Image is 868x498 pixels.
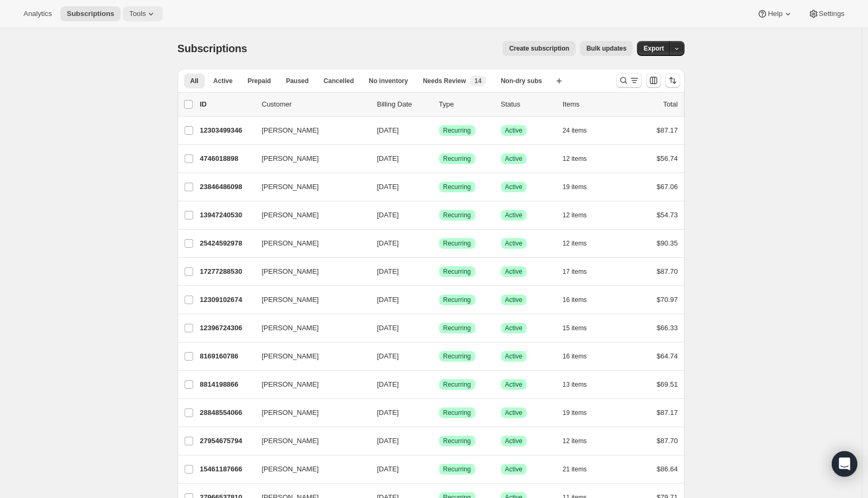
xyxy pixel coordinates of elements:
span: Settings [819,10,845,18]
p: Total [663,99,678,110]
button: [PERSON_NAME] [256,404,362,421]
span: $87.70 [657,437,678,445]
button: 12 items [563,434,599,448]
button: [PERSON_NAME] [256,291,362,308]
span: $69.51 [657,380,678,388]
span: [DATE] [377,154,399,162]
button: 17 items [563,264,599,279]
span: [PERSON_NAME] [262,379,319,390]
span: Cancelled [324,77,354,85]
button: 16 items [563,292,599,307]
div: Open Intercom Messenger [832,451,857,477]
p: 8169160786 [200,351,253,362]
span: Active [505,267,523,276]
div: 23846486098[PERSON_NAME][DATE]SuccessRecurringSuccessActive19 items$67.06 [200,179,678,194]
span: [PERSON_NAME] [262,464,319,475]
span: $67.06 [657,183,678,191]
span: [DATE] [377,239,399,247]
span: Recurring [443,211,471,219]
span: 15 items [563,324,587,332]
p: 12309102674 [200,295,253,305]
span: 16 items [563,296,587,304]
span: [DATE] [377,324,399,332]
span: [PERSON_NAME] [262,407,319,418]
span: $87.17 [657,409,678,417]
button: [PERSON_NAME] [256,178,362,195]
span: $70.97 [657,296,678,304]
span: Active [505,296,523,304]
span: Active [505,437,523,445]
span: Non-dry subs [501,77,542,85]
button: [PERSON_NAME] [256,432,362,450]
span: [PERSON_NAME] [262,238,319,249]
span: [PERSON_NAME] [262,125,319,136]
button: 16 items [563,349,599,364]
p: Billing Date [377,99,431,110]
span: Active [505,465,523,473]
span: Recurring [443,465,471,473]
button: 15 items [563,321,599,336]
button: Analytics [17,6,58,21]
span: Recurring [443,239,471,248]
span: 12 items [563,437,587,445]
div: 12396724306[PERSON_NAME][DATE]SuccessRecurringSuccessActive15 items$66.33 [200,321,678,336]
p: 23846486098 [200,182,253,192]
span: Subscriptions [178,43,248,54]
span: No inventory [369,77,408,85]
span: Active [505,183,523,191]
button: [PERSON_NAME] [256,122,362,139]
div: 12303499346[PERSON_NAME][DATE]SuccessRecurringSuccessActive24 items$87.17 [200,123,678,138]
span: 16 items [563,352,587,361]
span: Help [768,10,782,18]
p: 25424592978 [200,238,253,249]
span: Active [505,154,523,163]
span: [DATE] [377,267,399,275]
span: 14 [474,77,481,85]
div: 13947240530[PERSON_NAME][DATE]SuccessRecurringSuccessActive12 items$54.73 [200,208,678,223]
span: Recurring [443,296,471,304]
span: $66.33 [657,324,678,332]
span: [DATE] [377,380,399,388]
span: [PERSON_NAME] [262,295,319,305]
span: [PERSON_NAME] [262,182,319,192]
span: [DATE] [377,211,399,219]
div: 8169160786[PERSON_NAME][DATE]SuccessRecurringSuccessActive16 items$64.74 [200,349,678,364]
p: 4746018898 [200,153,253,164]
span: $90.35 [657,239,678,247]
button: 12 items [563,208,599,223]
span: $56.74 [657,154,678,162]
span: 17 items [563,267,587,276]
span: 12 items [563,239,587,248]
p: 12303499346 [200,125,253,136]
span: $86.64 [657,465,678,473]
span: Recurring [443,267,471,276]
span: 19 items [563,183,587,191]
span: 12 items [563,154,587,163]
div: 28848554066[PERSON_NAME][DATE]SuccessRecurringSuccessActive19 items$87.17 [200,405,678,420]
span: Recurring [443,126,471,135]
span: 21 items [563,465,587,473]
button: [PERSON_NAME] [256,235,362,252]
button: Search and filter results [616,73,642,88]
p: Status [501,99,554,110]
span: Active [505,126,523,135]
span: Create subscription [509,44,569,53]
span: Bulk updates [586,44,626,53]
button: 12 items [563,236,599,251]
span: Needs Review [423,77,466,85]
div: Items [563,99,616,110]
p: 17277288530 [200,266,253,277]
button: 24 items [563,123,599,138]
span: Prepaid [248,77,271,85]
button: [PERSON_NAME] [256,461,362,478]
span: Export [643,44,664,53]
div: 15461187666[PERSON_NAME][DATE]SuccessRecurringSuccessActive21 items$86.64 [200,462,678,477]
p: Customer [262,99,369,110]
div: 4746018898[PERSON_NAME][DATE]SuccessRecurringSuccessActive12 items$56.74 [200,151,678,166]
span: [DATE] [377,409,399,417]
span: Active [213,77,233,85]
span: Active [505,239,523,248]
span: 19 items [563,409,587,417]
span: [PERSON_NAME] [262,436,319,446]
span: [DATE] [377,437,399,445]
